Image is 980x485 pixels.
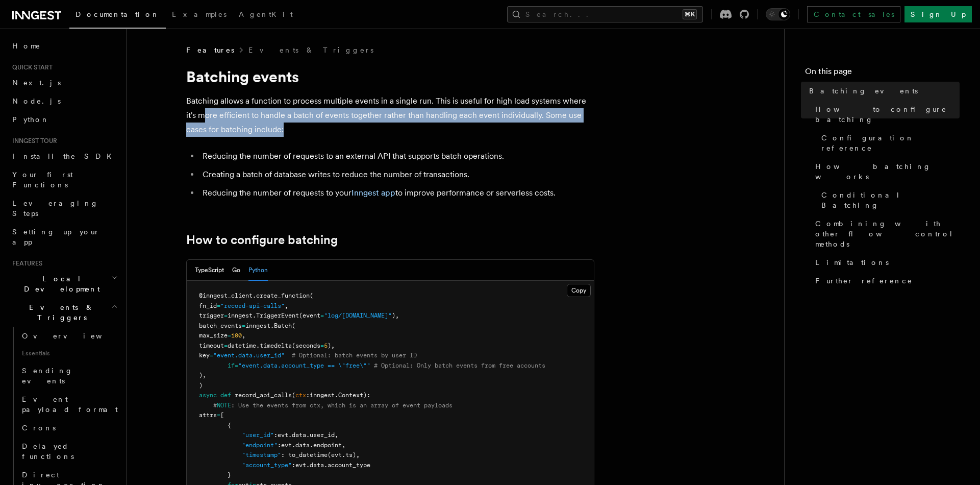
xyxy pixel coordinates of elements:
[12,41,41,51] span: Home
[199,186,594,200] li: Reducing the number of requests to your to improve performance or serverless costs.
[228,422,231,429] span: {
[292,352,417,359] span: # Optional: batch events by user ID
[8,223,120,251] a: Setting up your app
[328,462,370,469] span: account_type
[231,402,453,409] span: : Use the events from ctx, which is an array of event payloads
[811,253,960,272] a: Limitations
[18,327,120,345] a: Overview
[815,276,913,286] span: Further reference
[22,424,56,432] span: Crons
[310,462,324,469] span: data
[8,74,120,92] a: Next.js
[683,9,697,19] kbd: ⌘K
[817,129,960,157] a: Configuration reference
[199,312,224,319] span: trigger
[324,312,392,319] span: "log/[DOMAIN_NAME]"
[199,382,203,389] span: )
[310,292,313,299] span: (
[199,392,217,399] span: async
[306,392,310,399] span: :
[242,451,281,458] span: "timestamp"
[239,10,293,18] span: AgentKit
[295,442,310,449] span: data
[335,431,338,439] span: ,
[213,352,285,359] span: "event.data.user_id"
[172,10,227,18] span: Examples
[228,471,231,478] span: }
[904,6,972,22] a: Sign Up
[217,302,220,309] span: =
[295,392,306,399] span: ctx
[8,147,120,165] a: Install the SDK
[8,92,120,110] a: Node.js
[8,137,57,145] span: Inngest tour
[351,188,395,198] a: Inngest app
[12,152,118,160] span: Install the SDK
[567,284,591,297] button: Copy
[292,462,295,469] span: :
[22,442,74,460] span: Delayed functions
[507,6,703,22] button: Search...⌘K
[328,342,335,349] span: ),
[295,462,306,469] span: evt
[199,342,224,349] span: timeout
[12,79,61,87] span: Next.js
[248,260,268,281] button: Python
[310,392,335,399] span: inngest
[242,332,245,339] span: ,
[242,431,274,439] span: "user_id"
[320,312,324,319] span: =
[69,3,166,29] a: Documentation
[8,298,120,327] button: Events & Triggers
[815,219,960,249] span: Combining with other flow control methods
[805,82,960,100] a: Batching events
[320,342,324,349] span: =
[821,190,960,210] span: Conditional Batching
[22,395,118,414] span: Event payload format
[186,67,594,86] h1: Batching events
[228,342,260,349] span: datetime.
[195,260,224,281] button: TypeScript
[8,270,120,298] button: Local Development
[248,45,373,55] a: Events & Triggers
[374,362,545,369] span: # Optional: Only batch events from free accounts
[292,442,295,449] span: .
[278,431,288,439] span: evt
[8,194,120,223] a: Leveraging Steps
[292,342,320,349] span: (seconds
[18,390,120,419] a: Event payload format
[815,257,889,268] span: Limitations
[274,431,278,439] span: :
[281,451,285,458] span: :
[324,342,328,349] span: 5
[199,149,594,163] li: Reducing the number of requests to an external API that supports batch operations.
[233,3,299,28] a: AgentKit
[12,171,73,189] span: Your first Functions
[288,431,292,439] span: .
[242,322,245,329] span: =
[335,392,338,399] span: .
[805,65,960,82] h4: On this page
[228,312,256,319] span: inngest.
[166,3,233,28] a: Examples
[310,442,313,449] span: .
[18,419,120,437] a: Crons
[811,214,960,253] a: Combining with other flow control methods
[299,312,320,319] span: (event
[313,442,342,449] span: endpoint
[12,199,98,217] span: Leveraging Steps
[18,345,120,361] span: Essentials
[306,431,310,439] span: .
[807,6,900,22] a: Contact sales
[199,332,228,339] span: max_size
[260,342,292,349] span: timedelta
[8,302,111,323] span: Events & Triggers
[278,442,281,449] span: :
[210,352,213,359] span: =
[220,302,285,309] span: "record-api-calls"
[766,8,790,20] button: Toggle dark mode
[256,292,310,299] span: create_function
[22,332,127,340] span: Overview
[213,402,217,409] span: #
[242,442,278,449] span: "endpoint"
